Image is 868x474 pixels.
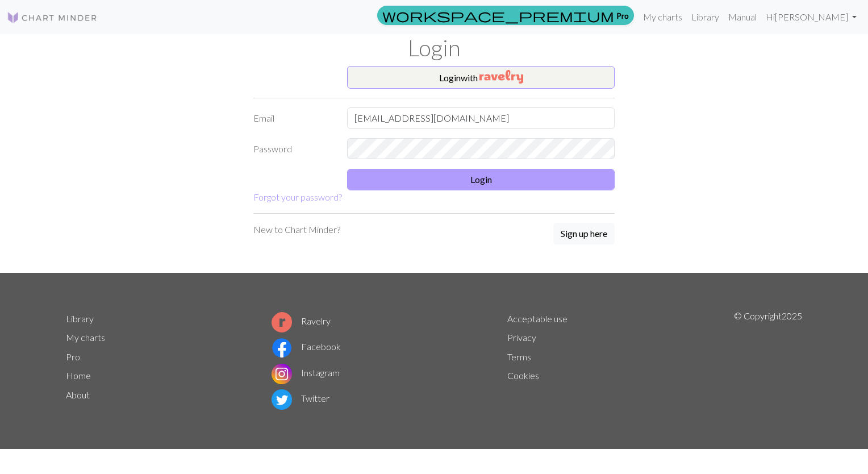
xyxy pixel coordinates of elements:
a: About [66,389,90,400]
img: Instagram logo [272,364,292,384]
a: Privacy [507,332,536,343]
img: Logo [7,11,98,24]
img: Facebook logo [272,338,292,358]
img: Twitter logo [272,389,292,410]
a: My charts [66,332,105,343]
a: Manual [724,6,761,28]
button: Sign up here [553,223,615,244]
a: Pro [66,351,80,362]
p: New to Chart Minder? [253,223,340,236]
a: Pro [377,6,634,25]
a: Cookies [507,370,539,381]
a: Library [66,313,94,324]
img: Ravelry [479,70,523,84]
a: Terms [507,351,531,362]
button: Loginwith [347,66,615,89]
h1: Login [59,34,809,61]
span: workspace_premium [382,7,614,23]
a: Library [687,6,724,28]
button: Login [347,169,615,190]
p: © Copyright 2025 [734,309,802,413]
a: Facebook [272,341,341,352]
label: Email [247,107,340,129]
a: Sign up here [553,223,615,246]
a: Twitter [272,393,329,404]
a: Instagram [272,367,340,378]
a: Ravelry [272,315,331,326]
label: Password [247,138,340,160]
a: My charts [639,6,687,28]
a: Hi[PERSON_NAME] [761,6,861,28]
a: Acceptable use [507,313,567,324]
img: Ravelry logo [272,312,292,332]
a: Forgot your password? [253,192,342,202]
a: Home [66,370,91,381]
